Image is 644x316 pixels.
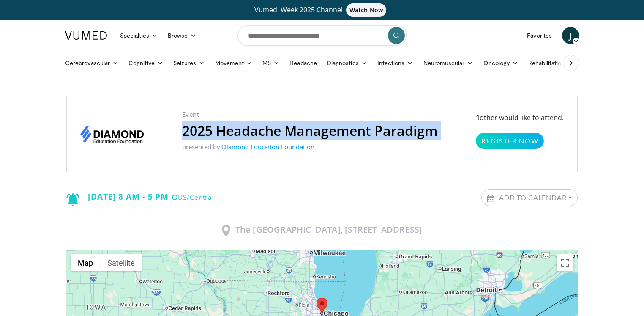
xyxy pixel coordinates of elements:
a: Favorites [522,27,557,44]
img: Diamond Education Foundation [80,125,144,143]
strong: 1 [476,113,480,122]
small: US/Central [172,193,214,202]
button: Show street map [71,254,100,271]
p: other would like to attend. [476,113,564,149]
a: Neuromuscular [418,55,478,71]
a: MS [257,55,284,71]
img: Notification icon [66,193,79,206]
p: Event [182,110,438,119]
div: [DATE] 8 AM - 5 PM [66,189,214,206]
a: Cognitive [123,55,168,71]
img: Calendar icon [487,195,494,202]
img: Location Icon [222,225,230,236]
a: Vumedi Week 2025 ChannelWatch Now [66,3,578,17]
a: Register Now [476,133,544,149]
span: Vumedi Week 2025 Channel [254,5,390,14]
a: Seizures [168,55,210,71]
a: Oncology [478,55,524,71]
span: Watch Now [346,3,386,17]
h3: The [GEOGRAPHIC_DATA], [STREET_ADDRESS] [66,225,578,236]
a: Rehabilitation [523,55,570,71]
a: Infections [372,55,418,71]
a: Diamond Education Foundation [222,143,314,151]
p: presented by [182,142,438,152]
a: Movement [210,55,258,71]
a: Cerebrovascular [60,55,123,71]
a: Headache [284,55,322,71]
h2: 2025 Headache Management Paradigm [182,123,438,139]
button: Toggle fullscreen view [557,254,573,271]
a: Diagnostics [322,55,372,71]
a: J [562,27,579,44]
button: Show satellite imagery [100,254,142,271]
a: Add to Calendar [482,190,577,206]
a: Browse [163,27,202,44]
a: Specialties [115,27,163,44]
img: VuMedi Logo [65,31,110,40]
input: Search topics, interventions [237,25,407,46]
